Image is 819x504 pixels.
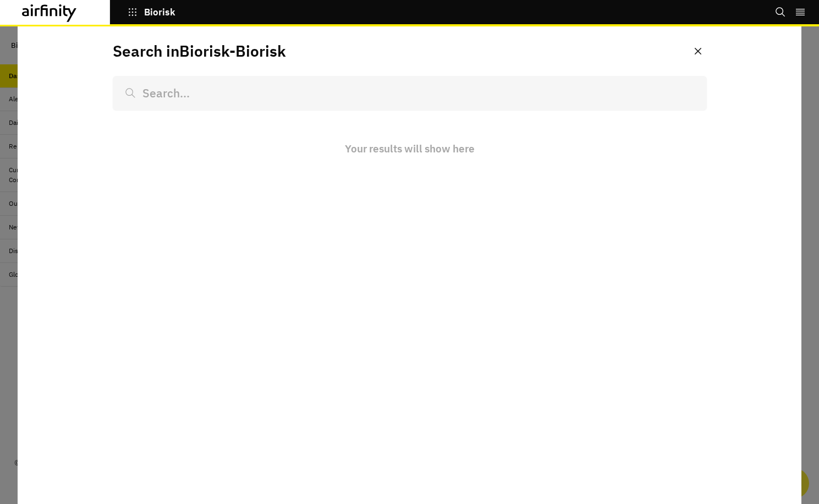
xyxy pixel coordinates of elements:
button: Search [775,3,786,21]
button: Close [689,42,707,60]
input: Search... [113,76,707,110]
p: Biorisk [144,7,175,17]
button: Biorisk [128,3,175,21]
p: Search in Biorisk - Biorisk [113,40,286,63]
p: Your results will show here [345,141,475,157]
